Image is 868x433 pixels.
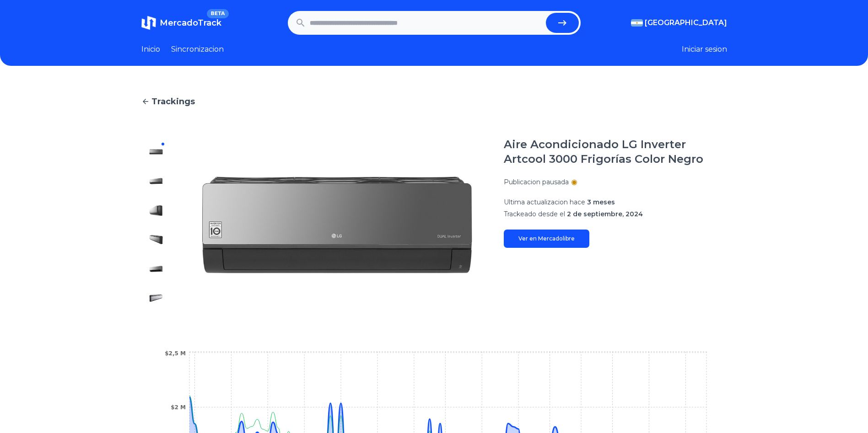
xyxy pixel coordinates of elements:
[504,198,585,206] span: Ultima actualizacion hace
[567,210,643,218] span: 2 de septiembre, 2024
[171,44,224,55] a: Sincronizacion
[141,44,160,55] a: Inicio
[149,174,163,188] img: Aire Acondicionado LG Inverter Artcool 3000 Frigorías Color Negro
[207,9,228,18] span: BETA
[149,262,163,276] img: Aire Acondicionado LG Inverter Artcool 3000 Frigorías Color Negro
[149,203,163,218] img: Aire Acondicionado LG Inverter Artcool 3000 Frigorías Color Negro
[682,44,727,55] button: Iniciar sesion
[645,17,727,28] span: [GEOGRAPHIC_DATA]
[504,137,727,166] h1: Aire Acondicionado LG Inverter Artcool 3000 Frigorías Color Negro
[631,19,643,27] img: Argentina
[141,16,221,30] a: MercadoTrackBETA
[149,232,163,247] img: Aire Acondicionado LG Inverter Artcool 3000 Frigorías Color Negro
[149,144,163,159] img: Aire Acondicionado LG Inverter Artcool 3000 Frigorías Color Negro
[160,18,221,28] span: MercadoTrack
[141,16,156,30] img: MercadoTrack
[587,198,615,206] span: 3 meses
[171,404,186,411] tspan: $2 M
[151,95,195,108] span: Trackings
[504,177,569,187] p: Publicacion pausada
[149,291,163,305] img: Aire Acondicionado LG Inverter Artcool 3000 Frigorías Color Negro
[165,350,186,357] tspan: $2,5 M
[189,137,485,313] img: Aire Acondicionado LG Inverter Artcool 3000 Frigorías Color Negro
[504,210,565,218] span: Trackeado desde el
[504,230,589,248] a: Ver en Mercadolibre
[141,95,727,108] a: Trackings
[631,17,727,28] button: [GEOGRAPHIC_DATA]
